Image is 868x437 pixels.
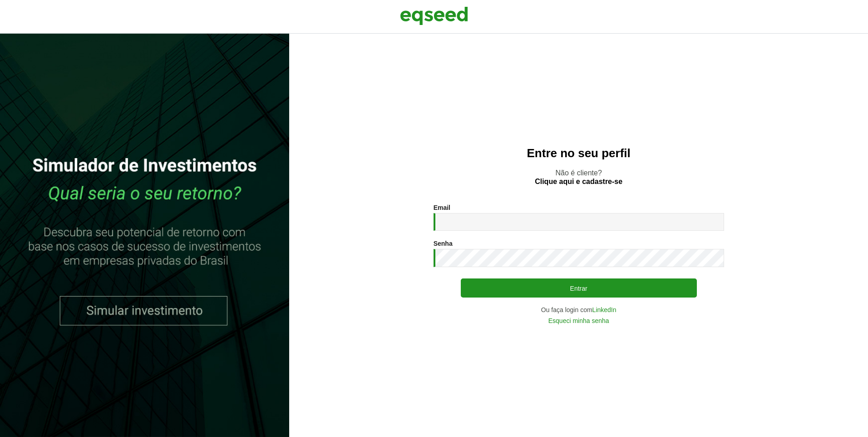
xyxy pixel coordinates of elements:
[592,307,616,313] a: LinkedIn
[461,278,697,298] button: Entrar
[548,318,609,324] a: Esqueci minha senha
[400,5,468,27] img: EqSeed Logo
[434,307,724,313] div: Ou faça login com
[434,204,450,211] label: Email
[535,178,622,185] a: Clique aqui e cadastre-se
[307,147,850,160] h2: Entre no seu perfil
[434,240,453,247] label: Senha
[307,169,850,186] p: Não é cliente?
